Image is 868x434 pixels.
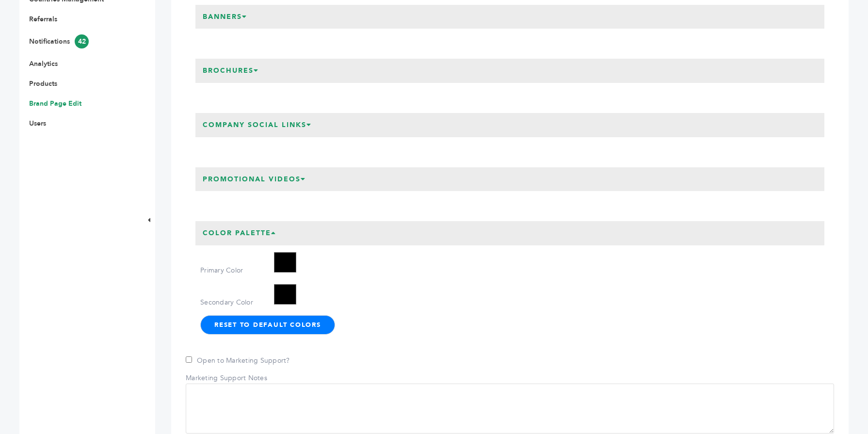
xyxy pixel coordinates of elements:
[195,113,319,137] h3: Company Social Links
[29,99,81,108] a: Brand Page Edit
[195,221,284,245] h3: Color Palette
[29,15,57,24] a: Referrals
[29,119,46,128] a: Users
[186,373,267,383] label: Marketing Support Notes
[200,298,268,307] label: Secondary Color
[186,356,192,363] input: Open to Marketing Support?
[29,79,57,88] a: Products
[195,59,266,83] h3: Brochures
[200,266,268,275] label: Primary Color
[195,5,255,29] h3: Banners
[195,167,313,192] h3: Promotional Videos
[29,37,89,46] a: Notifications42
[29,59,58,68] a: Analytics
[200,315,335,335] button: Reset to Default Colors
[75,34,89,48] span: 42
[186,356,290,366] label: Open to Marketing Support?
